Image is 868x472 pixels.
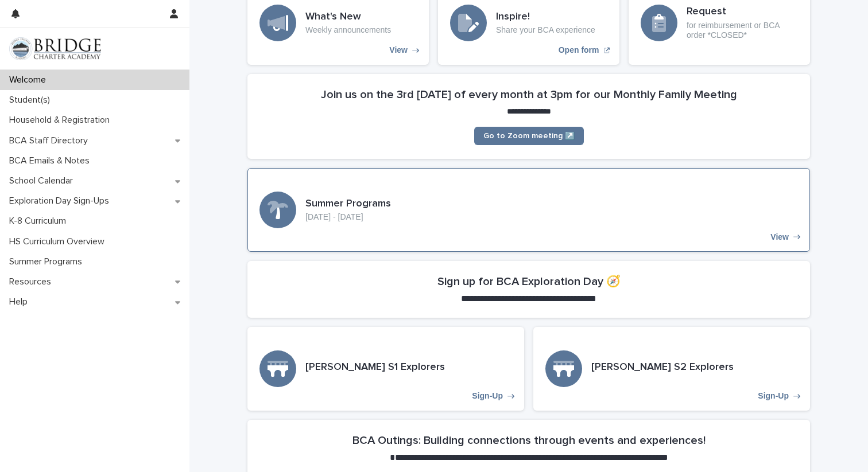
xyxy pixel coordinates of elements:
p: HS Curriculum Overview [5,236,114,247]
a: View [247,168,810,252]
p: K-8 Curriculum [5,216,75,227]
p: Share your BCA experience [496,25,595,35]
p: for reimbursement or BCA order *CLOSED* [687,21,798,40]
p: Household & Registration [5,115,119,126]
p: [DATE] - [DATE] [305,212,391,222]
p: Weekly announcements [305,25,391,35]
a: Sign-Up [247,327,524,411]
p: School Calendar [5,175,82,186]
h3: [PERSON_NAME] S2 Explorers [591,361,734,374]
h2: Sign up for BCA Exploration Day 🧭 [437,275,621,288]
h3: Inspire! [496,11,595,24]
p: Exploration Day Sign-Ups [5,196,118,206]
h2: BCA Outings: Building connections through events and experiences! [352,434,706,447]
p: Help [5,297,37,307]
p: View [389,45,408,55]
h2: Join us on the 3rd [DATE] of every month at 3pm for our Monthly Family Meeting [321,88,737,102]
h3: Summer Programs [305,198,391,210]
h3: [PERSON_NAME] S1 Explorers [305,361,445,374]
h3: Request [687,6,798,18]
p: Sign-Up [472,391,503,401]
p: Sign-Up [758,391,789,401]
a: Go to Zoom meeting ↗️ [474,127,584,145]
img: V1C1m3IdTEidaUdm9Hs0 [9,37,101,60]
p: Open form [559,45,599,55]
a: Sign-Up [533,327,810,411]
p: Summer Programs [5,256,91,267]
p: Resources [5,276,60,287]
p: BCA Emails & Notes [5,155,99,166]
p: View [770,232,789,242]
span: Go to Zoom meeting ↗️ [483,132,575,140]
p: Welcome [5,75,55,85]
h3: What's New [305,11,391,24]
p: BCA Staff Directory [5,135,97,146]
p: Student(s) [5,95,59,106]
